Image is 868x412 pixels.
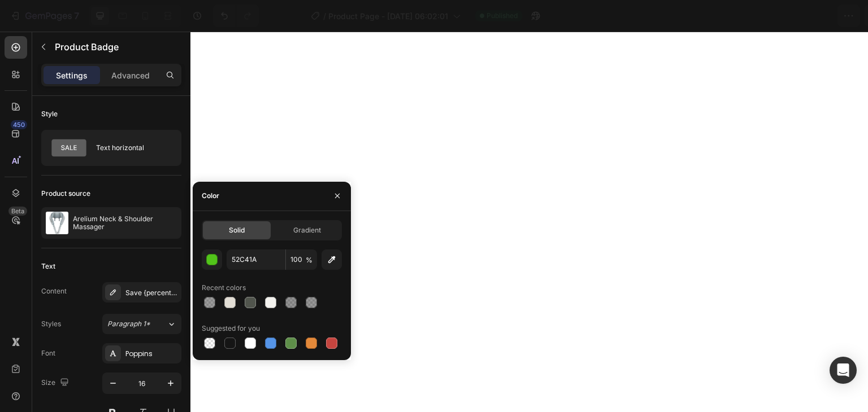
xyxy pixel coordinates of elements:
[229,225,245,235] span: Solid
[323,10,326,22] span: /
[96,135,165,161] div: Text horizontal
[125,349,179,359] div: Poppins
[107,319,150,329] span: Paragraph 1*
[802,10,831,22] div: Publish
[5,5,84,27] button: 7
[41,286,67,296] div: Content
[202,191,219,201] div: Color
[73,215,177,231] p: Arelium Neck & Shoulder Massager
[41,261,55,271] div: Text
[830,357,857,384] div: Open Intercom Messenger
[125,288,179,298] div: Save {percent_discount}
[102,314,181,334] button: Paragraph 1*
[111,69,150,81] p: Advanced
[202,323,260,334] div: Suggested for you
[41,319,61,329] div: Styles
[793,5,840,27] button: Publish
[648,10,721,22] span: 1 product assigned
[328,10,448,22] span: Product Page - [DATE] 06:02:01
[487,11,518,21] span: Published
[41,109,58,119] div: Style
[41,375,71,391] div: Size
[55,40,177,54] p: Product Badge
[41,189,90,199] div: Product source
[41,348,55,358] div: Font
[56,69,88,81] p: Settings
[202,283,246,293] div: Recent colors
[74,9,79,23] p: 7
[751,5,788,27] button: Save
[46,212,68,234] img: product feature img
[190,32,868,412] iframe: Design area
[227,249,285,270] input: Eg: FFFFFF
[638,5,747,27] button: 1 product assigned
[11,120,27,129] div: 450
[761,11,779,21] span: Save
[8,207,27,216] div: Beta
[306,255,313,265] span: %
[213,5,259,27] div: Undo/Redo
[293,225,321,235] span: Gradient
